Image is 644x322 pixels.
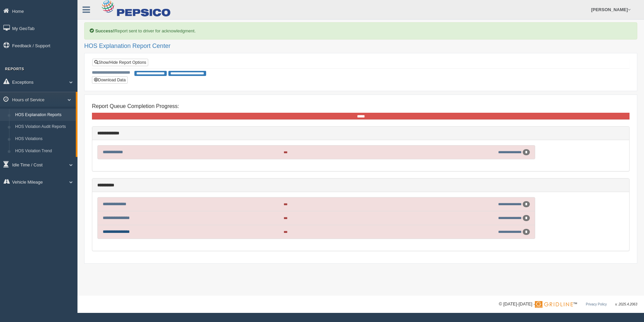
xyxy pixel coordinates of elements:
a: Show/Hide Report Options [92,59,148,66]
h4: Report Queue Completion Progress: [92,103,630,109]
a: Privacy Policy [586,302,607,306]
button: Download Data [92,76,128,84]
b: Success! [95,28,115,33]
a: HOS Violation Audit Reports [12,121,76,133]
a: HOS Violation Trend [12,145,76,157]
img: Gridline [535,301,573,308]
div: © [DATE]-[DATE] - ™ [499,301,637,308]
span: v. 2025.4.2063 [615,302,637,306]
div: Report sent to driver for acknowledgment. [84,22,637,39]
a: HOS Explanation Reports [12,109,76,121]
h2: HOS Explanation Report Center [84,43,637,50]
a: HOS Violations [12,133,76,145]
